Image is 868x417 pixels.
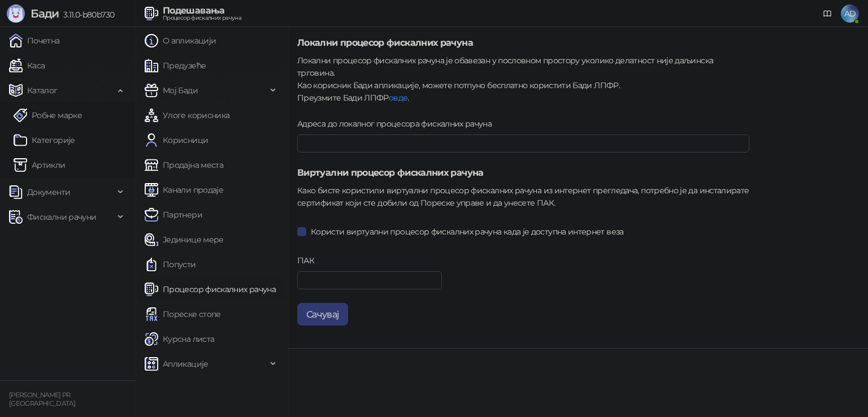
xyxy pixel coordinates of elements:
a: Попусти [145,253,196,276]
a: Пореске стопе [145,303,221,325]
h5: Виртуални процесор фискалних рачуна [297,166,749,180]
a: Јединице мере [145,228,224,251]
button: Сачувај [297,303,348,325]
a: Корисници [145,129,208,151]
span: Фискални рачуни [27,206,96,228]
div: Процесор фискалних рачуна [163,15,241,21]
img: Artikli [14,158,27,172]
a: Каса [9,54,45,77]
input: ПАК [297,271,442,289]
a: Документација [818,5,836,23]
span: Користи виртуални процесор фискалних рачуна када је доступна интернет веза [306,225,628,238]
a: Партнери [145,203,202,226]
a: Продајна места [145,154,223,176]
a: Улоге корисника [145,104,229,127]
a: ArtikliАртикли [14,154,66,176]
span: Документи [27,181,70,203]
span: Каталог [27,79,58,102]
img: Logo [7,5,25,23]
a: Категорије [14,129,75,151]
div: Локални процесор фискалних рачуна је обавезан у пословном простору уколико делатност није даљинск... [297,54,749,104]
span: Мој Бади [163,79,198,102]
input: Адреса до локалног процесора фискалних рачуна [297,134,749,153]
span: Бади [31,7,59,20]
a: Почетна [9,29,60,52]
small: [PERSON_NAME] PR [GEOGRAPHIC_DATA] [9,391,75,407]
a: Канали продаје [145,179,223,201]
div: Како бисте користили виртуални процесор фискалних рачуна из интернет прегледача, потребно је да и... [297,184,749,209]
span: 3.11.0-b80b730 [59,10,114,20]
a: овде [389,93,407,103]
label: ПАК [297,254,321,267]
div: Подешавања [163,6,241,15]
a: Робне марке [14,104,82,127]
a: Курсна листа [145,328,214,350]
span: AD [841,5,859,23]
label: Адреса до локалног процесора фискалних рачуна [297,118,499,130]
span: Апликације [163,353,209,375]
a: Процесор фискалних рачуна [145,278,276,301]
a: О апликацији [145,29,216,52]
h5: Локални процесор фискалних рачуна [297,36,749,50]
a: Предузеће [145,54,206,77]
